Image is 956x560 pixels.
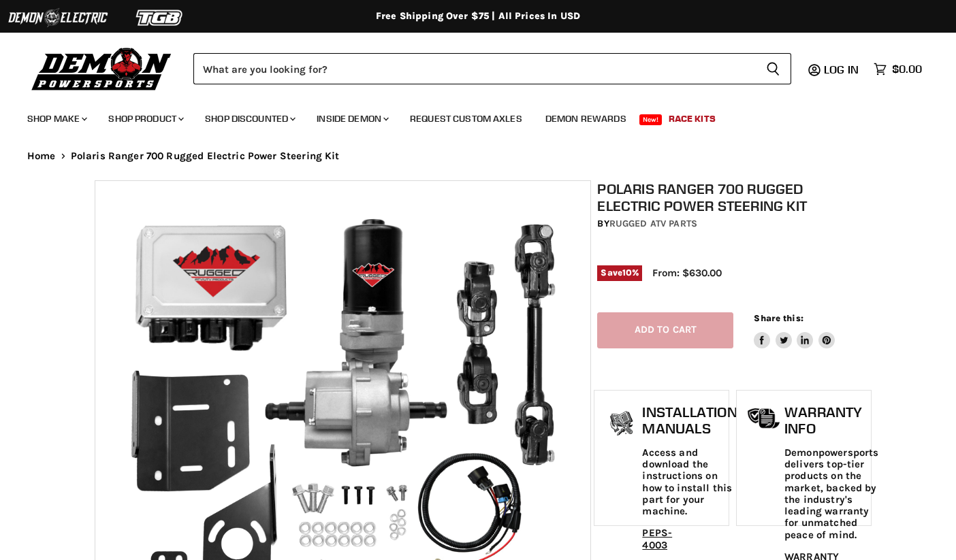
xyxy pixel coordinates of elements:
h1: Polaris Ranger 700 Rugged Electric Power Steering Kit [597,180,867,214]
span: 10 [622,267,632,278]
p: Access and download the instructions on how to install this part for your machine. [642,447,737,518]
a: PEPS-4003 [642,527,672,550]
a: Shop Product [98,105,192,133]
a: Race Kits [658,105,726,133]
aside: Share this: [754,312,835,348]
span: $0.00 [892,63,922,76]
input: Search [193,53,755,84]
a: Rugged ATV Parts [609,218,697,229]
p: Demonpowersports delivers top-tier products on the market, backed by the industry's leading warra... [784,447,878,541]
img: Demon Electric Logo 2 [7,5,109,31]
a: $0.00 [867,59,929,79]
h1: Installation Manuals [642,404,737,436]
img: warranty-icon.png [747,408,781,429]
img: Demon Powersports [27,44,176,93]
span: New! [639,114,663,125]
a: Log in [818,63,867,76]
span: Save % [597,265,642,280]
a: Shop Discounted [195,105,304,133]
a: Inside Demon [306,105,397,133]
a: Request Custom Axles [400,105,532,133]
a: Shop Make [17,105,95,133]
img: TGB Logo 2 [109,5,211,31]
a: Demon Rewards [535,105,637,133]
ul: Main menu [17,99,919,133]
h1: Warranty Info [784,404,878,436]
form: Product [193,53,791,84]
img: install_manual-icon.png [605,408,639,442]
span: From: $630.00 [652,267,722,279]
a: Home [27,150,56,162]
span: Polaris Ranger 700 Rugged Electric Power Steering Kit [71,150,340,162]
div: by [597,216,867,231]
span: Share this: [754,313,803,323]
button: Search [755,53,791,84]
span: Log in [824,63,859,76]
